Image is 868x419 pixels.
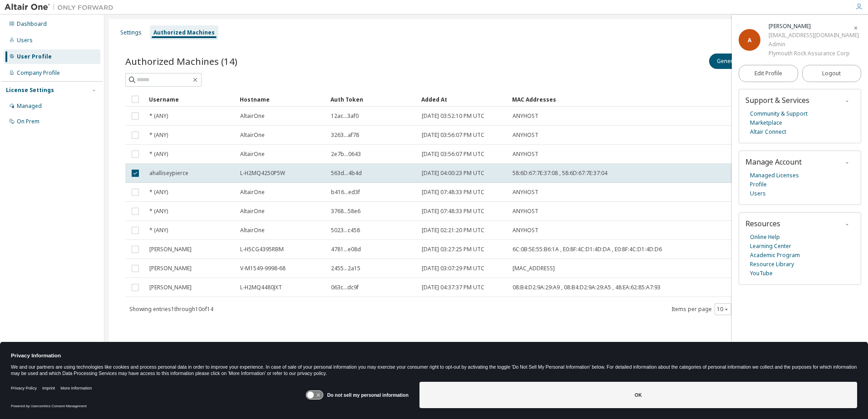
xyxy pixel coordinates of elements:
[750,127,786,136] a: Altair Connect
[750,118,782,127] a: Marketplace
[422,246,484,253] span: [DATE] 03:27:25 PM UTC
[421,92,505,107] div: Added At
[240,112,265,120] span: AltairOne
[422,112,484,120] span: [DATE] 03:52:10 PM UTC
[5,3,118,12] img: Altair One
[240,227,265,234] span: AltairOne
[129,305,213,313] span: Showing entries 1 through 10 of 14
[331,284,359,291] span: 063c...dc9f
[240,246,284,253] span: L-H5CG4395RBM
[331,151,361,158] span: 2e7b...0643
[422,284,484,291] span: [DATE] 04:37:37 PM UTC
[17,118,39,125] div: On Prem
[240,92,323,107] div: Hostname
[331,170,362,177] span: 563d...4b4d
[717,306,729,313] button: 10
[422,208,484,215] span: [DATE] 07:48:33 PM UTC
[240,265,286,272] span: V-M1549-9998-68
[6,87,54,94] div: License Settings
[709,54,777,69] button: Generate Auth Code
[750,189,766,198] a: Users
[125,55,237,68] span: Authorized Machines (14)
[422,227,484,234] span: [DATE] 02:21:20 PM UTC
[240,189,265,196] span: AltairOne
[422,265,484,272] span: [DATE] 03:07:29 PM UTC
[745,95,809,105] span: Support & Services
[422,189,484,196] span: [DATE] 07:48:33 PM UTC
[513,151,538,158] span: ANYHOST
[745,157,802,167] span: Manage Account
[120,29,142,36] div: Settings
[422,170,484,177] span: [DATE] 04:00:23 PM UTC
[513,208,538,215] span: ANYHOST
[149,112,168,120] span: * (ANY)
[513,246,662,253] span: 6C:0B:5E:55:B6:1A , E0:8F:4C:D1:4D:DA , E0:8F:4C:D1:4D:D6
[17,37,33,44] div: Users
[513,170,607,177] span: 58:6D:67:7E:37:08 , 58:6D:67:7E:37:04
[331,208,360,215] span: 3768...58e6
[750,233,780,242] a: Online Help
[750,171,799,180] a: Managed Licenses
[513,189,538,196] span: ANYHOST
[149,265,192,272] span: [PERSON_NAME]
[331,189,360,196] span: b416...ed3f
[750,260,794,269] a: Resource Library
[240,151,265,158] span: AltairOne
[513,265,555,272] span: [MAC_ADDRESS]
[513,284,661,291] span: 08:B4:D2:9A:29:A9 , 08:B4:D2:9A:29:A5 , 48:EA:62:85:A7:93
[745,219,780,229] span: Resources
[149,170,188,177] span: ahalliseypierce
[149,246,192,253] span: [PERSON_NAME]
[512,92,752,107] div: MAC Addresses
[149,284,192,291] span: [PERSON_NAME]
[240,208,265,215] span: AltairOne
[149,227,168,234] span: * (ANY)
[240,132,265,139] span: AltairOne
[240,284,282,291] span: L-H2MQ4480JXT
[802,65,862,82] button: Logout
[769,22,859,31] div: Amy Hallisey Pierce
[17,20,47,28] div: Dashboard
[149,132,168,139] span: * (ANY)
[739,65,798,82] a: Edit Profile
[748,36,751,44] span: A
[153,29,215,36] div: Authorized Machines
[769,40,859,49] div: Admin
[513,132,538,139] span: ANYHOST
[755,70,782,77] span: Edit Profile
[671,303,731,315] span: Items per page
[149,92,232,107] div: Username
[769,49,859,58] div: Plymouth Rock Assurance Corp
[822,69,841,78] span: Logout
[513,227,538,234] span: ANYHOST
[331,132,359,139] span: 3263...af78
[149,151,168,158] span: * (ANY)
[330,92,414,107] div: Auth Token
[422,151,484,158] span: [DATE] 03:56:07 PM UTC
[422,132,484,139] span: [DATE] 03:56:07 PM UTC
[769,31,859,40] div: [EMAIL_ADDRESS][DOMAIN_NAME]
[513,112,538,120] span: ANYHOST
[240,170,285,177] span: L-H2MQ4250P5W
[750,251,800,260] a: Academic Program
[750,269,773,278] a: YouTube
[149,208,168,215] span: * (ANY)
[149,189,168,196] span: * (ANY)
[17,53,52,60] div: User Profile
[331,112,359,120] span: 12ac...3af0
[750,242,791,251] a: Learning Center
[331,227,360,234] span: 5023...c458
[17,69,60,77] div: Company Profile
[17,102,42,110] div: Managed
[750,109,808,118] a: Community & Support
[331,265,360,272] span: 2455...2a15
[750,180,767,189] a: Profile
[331,246,361,253] span: 4781...e08d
